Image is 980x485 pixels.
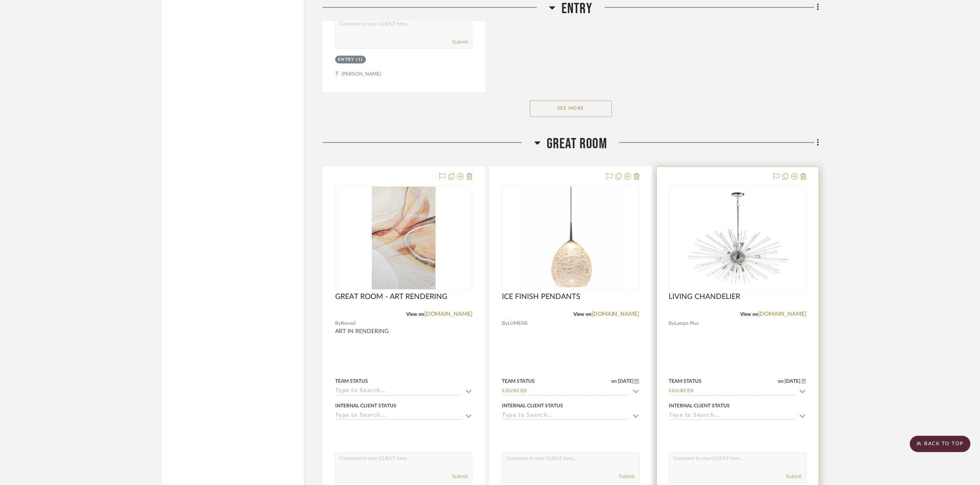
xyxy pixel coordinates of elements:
div: Team Status [502,377,535,385]
span: By [335,320,341,327]
div: 0 [669,186,806,290]
span: Lamps Plus [675,320,699,327]
button: Submit [452,38,468,46]
span: Renwil [341,320,356,327]
input: Type to Search… [335,388,462,395]
span: LUMENS [508,320,528,327]
input: Type to Search… [669,388,796,395]
div: ENTRY [338,57,354,63]
span: View on [406,312,424,317]
button: Submit [452,473,468,480]
a: [DOMAIN_NAME] [424,311,472,317]
span: View on [740,312,758,317]
div: 0 [502,186,639,290]
a: [DOMAIN_NAME] [758,311,806,317]
input: Type to Search… [335,412,462,420]
div: Internal Client Status [335,402,396,409]
input: Type to Search… [669,412,796,420]
span: on [611,379,617,384]
img: ICE FINISH PENDANTS [519,186,622,289]
input: Type to Search… [502,388,629,395]
span: View on [573,312,591,317]
div: Internal Client Status [502,402,563,409]
a: [DOMAIN_NAME] [591,311,640,317]
input: Type to Search… [502,412,629,420]
span: Great Room [547,135,607,153]
button: Submit [619,473,635,480]
span: [DATE] [784,378,802,384]
button: See More [530,100,612,117]
div: Team Status [335,377,368,385]
span: By [669,320,675,327]
scroll-to-top-button: BACK TO TOP [910,436,971,452]
div: (1) [357,57,363,63]
img: LIVING CHANDELIER [686,186,789,289]
span: on [778,379,784,384]
img: GREAT ROOM - ART RENDERING [352,186,455,289]
span: LIVING CHANDELIER [669,292,741,301]
span: GREAT ROOM - ART RENDERING [335,292,447,301]
button: Submit [786,473,802,480]
div: Team Status [669,377,702,385]
span: ICE FINISH PENDANTS [502,292,580,301]
span: By [502,320,508,327]
span: [DATE] [617,378,635,384]
div: Internal Client Status [669,402,730,409]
